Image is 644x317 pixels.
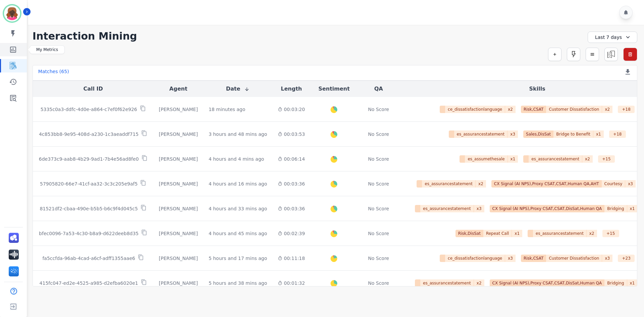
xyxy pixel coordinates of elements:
p: 5335c0a3-ddfc-4d0e-a864-c7ef0f62e926 [41,106,137,113]
button: Sentiment [318,85,350,93]
span: x 2 [474,279,484,287]
span: x 3 [507,130,518,138]
div: Matches ( 65 ) [38,68,69,77]
div: No Score [368,255,389,262]
span: Customer Dissatisfaction [546,106,602,113]
span: x 1 [627,279,638,287]
div: No Score [368,230,389,237]
div: No Score [368,280,389,286]
div: No Score [368,131,389,138]
span: es_assurancestatement [420,279,474,287]
span: x 2 [602,106,612,113]
span: Courtesy [602,180,626,188]
span: Risk,CSAT [521,106,546,113]
span: x 2 [476,180,486,188]
span: es_assurancestatement [454,130,508,138]
div: [PERSON_NAME] [159,106,198,113]
span: CX Signal (AI NPS),Proxy CSAT,CSAT,DisSat,Human QA [490,279,605,287]
p: 4c853bb8-9e95-408d-a230-1c3aeaddf715 [39,131,139,138]
span: Risk,DisSat [455,230,483,237]
div: 18 minutes ago [209,106,245,113]
div: + 23 [618,255,635,262]
div: [PERSON_NAME] [159,131,198,138]
span: Bridging [604,205,627,212]
p: bfec0096-7a53-4c30-b8a9-d622deeb8d35 [39,230,139,237]
div: 3 hours and 48 mins ago [209,131,267,138]
div: No Score [368,180,389,187]
div: + 18 [609,130,626,138]
span: Bridging [604,279,627,287]
img: Bordered avatar [4,5,20,21]
div: [PERSON_NAME] [159,255,198,262]
div: [PERSON_NAME] [159,156,198,162]
div: [PERSON_NAME] [159,205,198,212]
span: Customer Dissatisfaction [546,255,602,262]
div: 00:03:36 [278,180,305,187]
div: 4 hours and 45 mins ago [209,230,267,237]
button: Skills [529,85,545,93]
div: 5 hours and 38 mins ago [209,280,267,286]
div: 00:03:20 [278,106,305,113]
div: 4 hours and 4 mins ago [209,156,264,162]
span: es_assurancestatement [533,230,587,237]
button: QA [374,85,383,93]
p: 81521df2-cbaa-490e-b5b5-b6c9f4d045c5 [40,205,138,212]
div: + 15 [602,230,619,237]
div: [PERSON_NAME] [159,180,198,187]
span: Risk,CSAT [521,255,546,262]
div: Last 7 days [588,32,637,43]
span: es_assumethesale [465,155,507,163]
div: 00:02:39 [278,230,305,237]
div: 00:06:14 [278,156,305,162]
div: + 18 [618,106,635,113]
span: x 2 [505,106,516,113]
span: es_assurancestatement [529,155,582,163]
button: Date [226,85,250,93]
span: ce_dissatisfactionlanguage [445,255,505,262]
span: CX Signal (AI NPS),Proxy CSAT,CSAT,DisSat,Human QA [490,205,605,212]
div: [PERSON_NAME] [159,280,198,286]
button: Length [281,85,302,93]
span: x 3 [474,205,484,212]
p: 415fc047-ed2e-4525-a985-d2efba6020e1 [40,280,138,286]
button: Call ID [84,85,103,93]
div: 00:03:36 [278,205,305,212]
span: ce_dissatisfactionlanguage [445,106,505,113]
p: fa5ccfda-96ab-4cad-a6cf-adff1355aae6 [42,255,135,262]
div: 4 hours and 16 mins ago [209,180,267,187]
p: 57905820-66e7-41cf-aa32-3c3c205e9af5 [40,180,138,187]
div: 5 hours and 17 mins ago [209,255,267,262]
div: 4 hours and 33 mins ago [209,205,267,212]
span: x 3 [602,255,612,262]
span: Repeat Call [483,230,512,237]
h1: Interaction Mining [33,30,137,42]
div: + 15 [598,155,615,163]
span: x 3 [625,180,636,188]
button: Agent [169,85,187,93]
div: 00:11:18 [278,255,305,262]
div: 00:01:32 [278,280,305,286]
span: es_assurancestatement [422,180,476,188]
span: x 1 [508,155,518,163]
div: No Score [368,156,389,162]
p: 6de373c9-aab8-4b29-9ad1-7b4e56ad8fe0 [39,156,139,162]
span: CX Signal (AI NPS),Proxy CSAT,CSAT,Human QA,AHT [491,180,602,188]
span: x 1 [512,230,522,237]
span: Sales,DisSat [523,130,553,138]
span: x 1 [593,130,604,138]
div: No Score [368,106,389,113]
span: x 2 [587,230,597,237]
span: x 3 [505,255,516,262]
div: 00:03:53 [278,131,305,138]
span: x 1 [627,205,638,212]
div: [PERSON_NAME] [159,230,198,237]
div: No Score [368,205,389,212]
span: Bridge to Benefit [553,130,593,138]
span: es_assurancestatement [420,205,474,212]
span: x 2 [582,155,593,163]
